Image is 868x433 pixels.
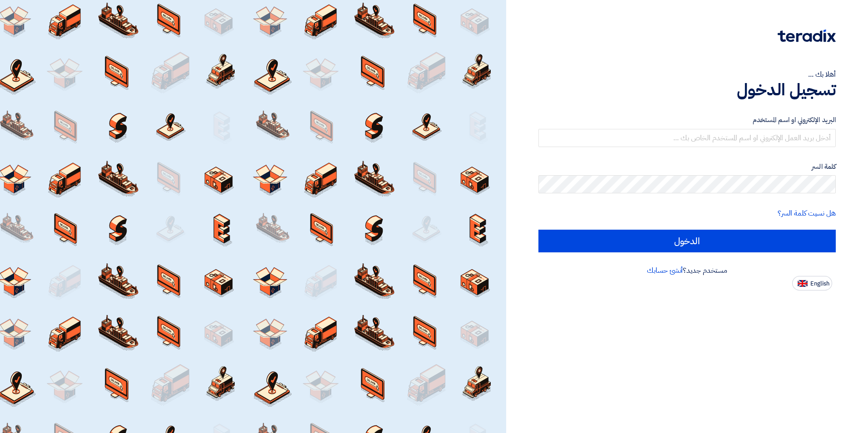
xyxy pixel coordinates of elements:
a: أنشئ حسابك [647,265,683,276]
button: English [792,276,832,290]
span: English [810,280,829,287]
a: هل نسيت كلمة السر؟ [778,208,836,219]
img: en-US.png [798,280,808,287]
h1: تسجيل الدخول [538,80,836,100]
label: كلمة السر [538,162,836,172]
img: Teradix logo [778,30,836,42]
input: الدخول [538,230,836,252]
label: البريد الإلكتروني او اسم المستخدم [538,115,836,125]
div: مستخدم جديد؟ [538,265,836,276]
div: أهلا بك ... [538,69,836,80]
input: أدخل بريد العمل الإلكتروني او اسم المستخدم الخاص بك ... [538,129,836,147]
